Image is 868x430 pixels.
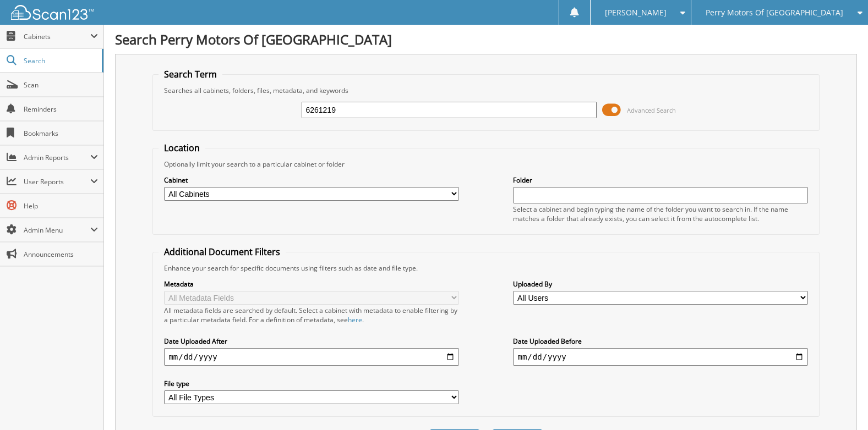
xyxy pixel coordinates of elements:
[24,104,98,114] span: Reminders
[164,348,458,366] input: start
[513,279,807,289] label: Uploaded By
[627,106,676,114] span: Advanced Search
[24,177,90,186] span: User Reports
[24,153,90,162] span: Admin Reports
[513,337,807,346] label: Date Uploaded Before
[24,129,98,138] span: Bookmarks
[159,263,813,273] div: Enhance your search for specific documents using filters such as date and file type.
[706,9,843,16] span: Perry Motors Of [GEOGRAPHIC_DATA]
[605,9,667,16] span: [PERSON_NAME]
[159,86,813,95] div: Searches all cabinets, folders, files, metadata, and keywords
[164,175,458,185] label: Cabinet
[513,348,807,366] input: end
[164,379,458,388] label: File type
[159,68,222,80] legend: Search Term
[513,175,807,185] label: Folder
[159,246,286,258] legend: Additional Document Filters
[24,32,90,41] span: Cabinets
[159,159,813,169] div: Optionally limit your search to a particular cabinet or folder
[24,250,98,259] span: Announcements
[513,205,807,223] div: Select a cabinet and begin typing the name of the folder you want to search in. If the name match...
[164,279,458,289] label: Metadata
[348,315,362,324] a: here
[813,377,868,430] iframe: Chat Widget
[164,306,458,324] div: All metadata fields are searched by default. Select a cabinet with metadata to enable filtering b...
[115,30,857,48] h1: Search Perry Motors Of [GEOGRAPHIC_DATA]
[24,80,98,90] span: Scan
[11,5,94,20] img: scan123-logo-white.svg
[164,337,458,346] label: Date Uploaded After
[159,142,205,154] legend: Location
[24,56,96,65] span: Search
[24,225,90,235] span: Admin Menu
[24,201,98,211] span: Help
